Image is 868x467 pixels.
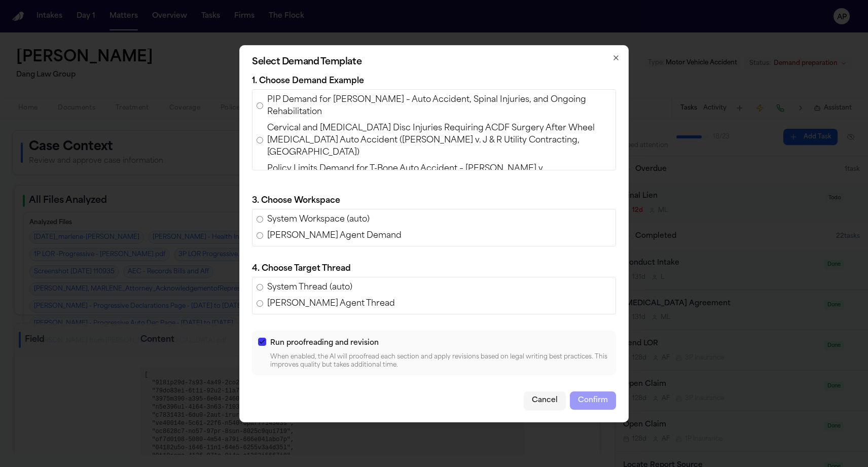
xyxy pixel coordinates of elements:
[257,232,263,239] input: [PERSON_NAME] Agent Demand
[270,339,379,347] span: Run proofreading and revision
[267,281,352,294] span: System Thread (auto)
[267,122,611,159] span: Cervical and [MEDICAL_DATA] Disc Injuries Requiring ACDF Surgery After Wheel [MEDICAL_DATA] Auto ...
[524,391,566,410] button: Cancel
[267,94,611,118] span: PIP Demand for [PERSON_NAME] – Auto Accident, Spinal Injuries, and Ongoing Rehabilitation
[257,300,263,307] input: [PERSON_NAME] Agent Thread
[257,137,263,143] input: Cervical and [MEDICAL_DATA] Disc Injuries Requiring ACDF Surgery After Wheel [MEDICAL_DATA] Auto ...
[267,230,402,242] span: [PERSON_NAME] Agent Demand
[257,102,263,109] input: PIP Demand for [PERSON_NAME] – Auto Accident, Spinal Injuries, and Ongoing Rehabilitation
[257,284,263,291] input: System Thread (auto)
[267,298,395,310] span: [PERSON_NAME] Agent Thread
[252,195,616,207] p: 3. Choose Workspace
[270,353,610,369] p: When enabled, the AI will proofread each section and apply revisions based on legal writing best ...
[252,58,616,67] h2: Select Demand Template
[252,75,616,87] p: 1. Choose Demand Example
[257,216,263,223] input: System Workspace (auto)
[252,263,616,275] p: 4. Choose Target Thread
[267,213,370,226] span: System Workspace (auto)
[267,163,611,187] span: Policy Limits Demand for T-Bone Auto Accident – [PERSON_NAME] v. [PERSON_NAME] (Safeway Insurance)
